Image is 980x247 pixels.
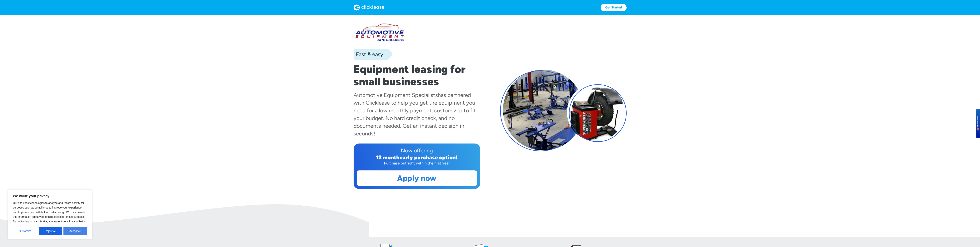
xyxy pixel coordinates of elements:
[601,4,627,11] a: Get Started
[357,147,477,154] div: Now offering
[357,160,477,166] div: Purchase outright within the first year
[13,201,86,223] span: Our site uses technologies to analyze and record activity for purposes such as compliance to impr...
[977,116,979,131] img: BKR5lM0sgkDqAAAAAElFTkSuQmCC
[13,227,37,235] button: Customize
[354,63,480,88] h1: Equipment leasing for small businesses
[39,227,62,235] button: Reject All
[354,92,438,98] div: Automotive Equipment Specialists
[63,227,87,235] button: Accept All
[400,154,458,161] div: early purchase option!
[13,194,87,198] p: We value your privacy
[376,154,400,161] div: 12 month
[354,50,385,58] div: Fast & easy!
[357,171,477,186] a: Apply now
[8,190,92,239] div: We value your privacy
[354,4,384,11] img: Logo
